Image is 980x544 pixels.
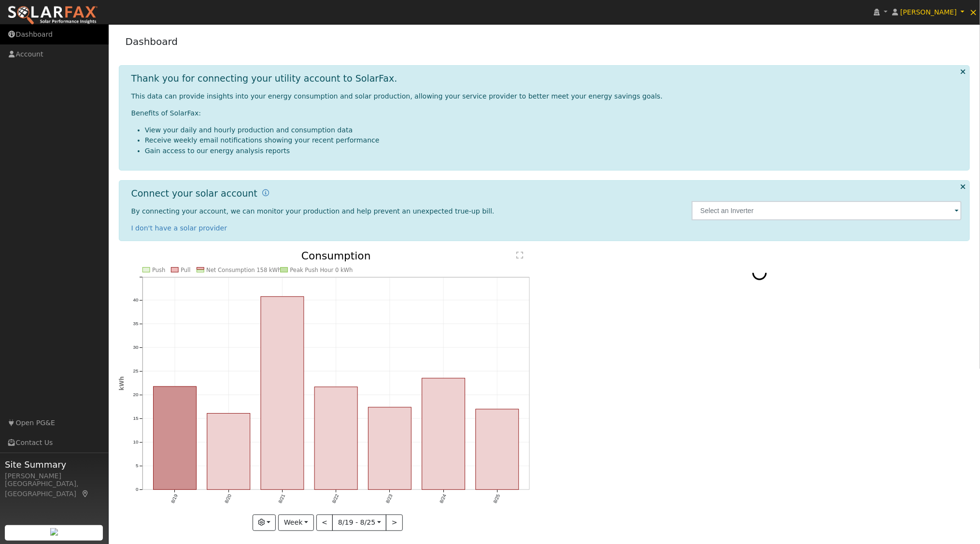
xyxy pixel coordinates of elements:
text: 0 [136,487,139,492]
text: 8/25 [493,493,501,504]
button: < [316,515,333,531]
text: Push [152,267,165,273]
text: 8/23 [385,493,394,504]
text:  [517,251,524,259]
text: 8/24 [439,493,447,504]
h1: Connect your solar account [131,188,257,199]
img: retrieve [50,528,58,536]
text: 35 [133,321,138,326]
text: 40 [133,297,138,302]
span: [PERSON_NAME] [900,8,957,16]
div: [GEOGRAPHIC_DATA], [GEOGRAPHIC_DATA] [5,479,103,499]
text: 5 [136,463,139,469]
text: Consumption [301,250,371,262]
a: Map [81,490,90,498]
input: Select an Inverter [692,201,962,220]
rect: onclick="" [207,414,250,490]
rect: onclick="" [422,378,465,490]
text: 8/22 [331,494,340,504]
li: View your daily and hourly production and consumption data [145,125,962,135]
span: × [969,6,978,18]
div: [PERSON_NAME] [5,471,103,481]
img: SolarFax [7,5,98,26]
p: Benefits of SolarFax: [131,108,962,118]
text: 8/21 [277,494,286,504]
span: By connecting your account, we can monitor your production and help prevent an unexpected true-up... [131,207,495,215]
span: Site Summary [5,458,103,471]
text: 30 [133,344,138,350]
text: 8/19 [170,493,178,504]
rect: onclick="" [369,407,412,490]
rect: onclick="" [476,409,519,490]
text: 10 [133,440,138,445]
text: 20 [133,392,138,398]
text: 25 [133,369,138,374]
text: 8/20 [224,493,232,504]
span: This data can provide insights into your energy consumption and solar production, allowing your s... [131,92,663,100]
li: Gain access to our energy analysis reports [145,146,962,156]
button: Week [278,515,313,531]
rect: onclick="" [261,297,304,490]
rect: onclick="" [314,387,357,490]
a: Dashboard [126,36,178,47]
rect: onclick="" [153,387,196,490]
button: > [386,515,403,531]
text: kWh [118,376,125,390]
li: Receive weekly email notifications showing your recent performance [145,135,962,145]
text: Net Consumption 158 kWh [206,267,281,273]
text: Peak Push Hour 0 kWh [290,267,353,273]
a: I don't have a solar provider [131,224,227,232]
h1: Thank you for connecting your utility account to SolarFax. [131,73,398,84]
button: 8/19 - 8/25 [332,515,386,531]
text: 15 [133,416,138,421]
text: Pull [181,267,191,273]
